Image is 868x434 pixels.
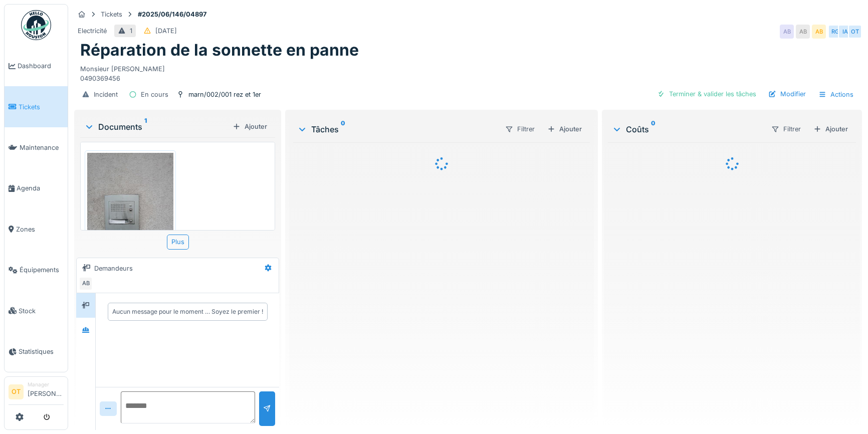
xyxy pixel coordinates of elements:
[5,127,68,168] a: Maintenance
[838,25,852,39] div: IA
[19,102,64,112] span: Tickets
[612,123,763,135] div: Coûts
[84,121,229,133] div: Documents
[19,347,64,356] span: Statistiques
[167,235,189,249] div: Plus
[80,41,359,60] h1: Réparation de la sonnette en panne
[5,168,68,208] a: Agenda
[341,123,345,135] sup: 0
[87,153,173,268] img: by0fi2i8y404nuyv5ybwft8qc1k6
[20,143,64,152] span: Maintenance
[848,25,862,39] div: OT
[5,209,68,250] a: Zones
[809,122,852,136] div: Ajouter
[828,25,842,39] div: RG
[767,122,805,136] div: Filtrer
[9,381,64,405] a: OT Manager[PERSON_NAME]
[543,122,586,136] div: Ajouter
[5,250,68,290] a: Équipements
[653,87,760,101] div: Terminer & valider les tâches
[78,26,107,36] div: Electricité
[5,86,68,127] a: Tickets
[17,183,64,193] span: Agenda
[188,90,261,99] div: marn/002/001 rez et 1er
[812,25,826,39] div: AB
[5,46,68,86] a: Dashboard
[28,381,64,388] div: Manager
[134,10,210,19] strong: #2025/06/146/04897
[21,10,51,40] img: Badge_color-CXgf-gQk.svg
[16,225,64,234] span: Zones
[651,123,656,135] sup: 0
[79,277,93,291] div: AB
[144,121,147,133] sup: 1
[94,90,118,99] div: Incident
[155,26,177,36] div: [DATE]
[130,26,132,36] div: 1
[814,87,858,102] div: Actions
[28,381,64,402] li: [PERSON_NAME]
[112,307,263,316] div: Aucun message pour le moment … Soyez le premier !
[501,122,539,136] div: Filtrer
[20,265,64,275] span: Équipements
[796,25,810,39] div: AB
[229,120,271,133] div: Ajouter
[5,290,68,331] a: Stock
[5,331,68,372] a: Statistiques
[9,384,24,399] li: OT
[18,61,64,71] span: Dashboard
[19,306,64,316] span: Stock
[80,60,856,83] div: Monsieur [PERSON_NAME] 0490369456
[297,123,497,135] div: Tâches
[94,264,133,273] div: Demandeurs
[141,90,168,99] div: En cours
[101,10,122,19] div: Tickets
[764,87,810,101] div: Modifier
[780,25,794,39] div: AB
